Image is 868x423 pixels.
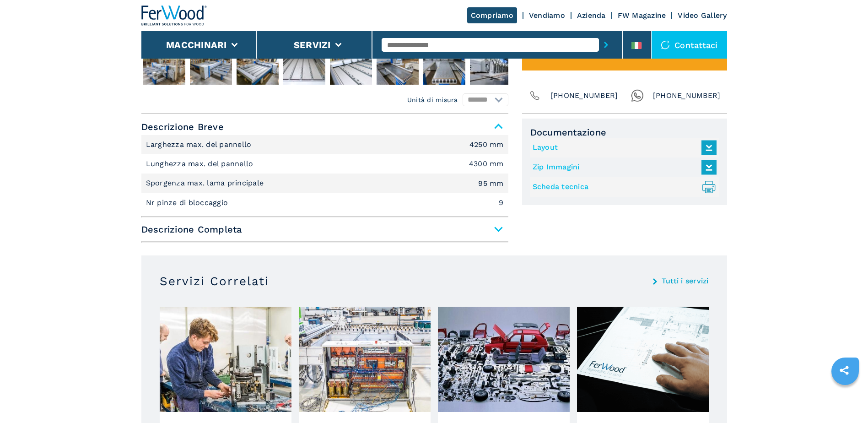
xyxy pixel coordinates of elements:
button: Go to Slide 2 [141,50,187,87]
p: Sporgenza max. lama principale [146,178,266,188]
em: 4300 mm [469,160,504,168]
img: 87649a5aa468028a9fb92a5d407a80ff [143,52,185,85]
h3: Servizi Correlati [160,274,269,288]
img: Whatsapp [631,89,644,102]
span: [PHONE_NUMBER] [653,89,721,102]
img: Phone [528,89,541,102]
img: Contattaci [661,40,670,49]
a: FW Magazine [618,11,666,20]
img: ef90735218cd2e199fe7a78baab668e7 [330,52,372,85]
a: Vendiamo [529,11,565,20]
a: Layout [533,140,712,155]
span: Descrizione Breve [141,119,508,135]
span: [PHONE_NUMBER] [550,89,618,102]
img: image [577,307,709,412]
div: Contattaci [652,31,727,59]
button: Go to Slide 6 [328,50,374,87]
button: Go to Slide 8 [421,50,467,87]
a: sharethis [833,359,856,382]
em: 95 mm [478,180,503,187]
button: submit-button [599,34,613,55]
div: Descrizione Breve [141,135,508,213]
button: Macchinari [166,39,227,50]
iframe: Chat [829,382,861,416]
a: Video Gallery [678,11,727,20]
img: image [438,307,570,412]
img: image [160,307,291,412]
em: 4250 mm [469,141,504,148]
button: Servizi [294,39,331,50]
button: Go to Slide 3 [188,50,234,87]
span: Documentazione [530,127,719,138]
img: 4df0df1c3bec21ad2603fafe0b8a0ba5 [190,52,232,85]
img: 955dd029789e807434f48c0ce36d3392 [470,52,512,85]
a: Compriamo [467,7,517,23]
img: Ferwood [141,5,207,26]
em: 9 [499,199,503,206]
a: Tutti i servizi [662,277,709,285]
p: Larghezza max. del pannello [146,140,254,150]
img: image [299,307,431,412]
img: 1060b77582ab245144a594129dd5b4e4 [283,52,325,85]
nav: Thumbnail Navigation [141,50,508,87]
button: Go to Slide 9 [468,50,514,87]
a: Scheda tecnica [533,179,712,195]
a: Zip Immagini [533,160,712,175]
p: Lunghezza max. del pannello [146,159,256,169]
img: 2d3e6c9e5cc258906f5244309a403e7f [237,52,279,85]
span: Descrizione Completa [141,221,508,238]
button: Go to Slide 4 [235,50,280,87]
img: 5addb9bcba444004663d2c55392f1769 [377,52,419,85]
a: Azienda [577,11,606,20]
button: Go to Slide 5 [281,50,327,87]
em: Unità di misura [407,95,458,104]
img: 3479fcde629bb6945e44b127efa15fb3 [423,52,465,85]
button: Go to Slide 7 [375,50,421,87]
p: Nr pinze di bloccaggio [146,198,231,208]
